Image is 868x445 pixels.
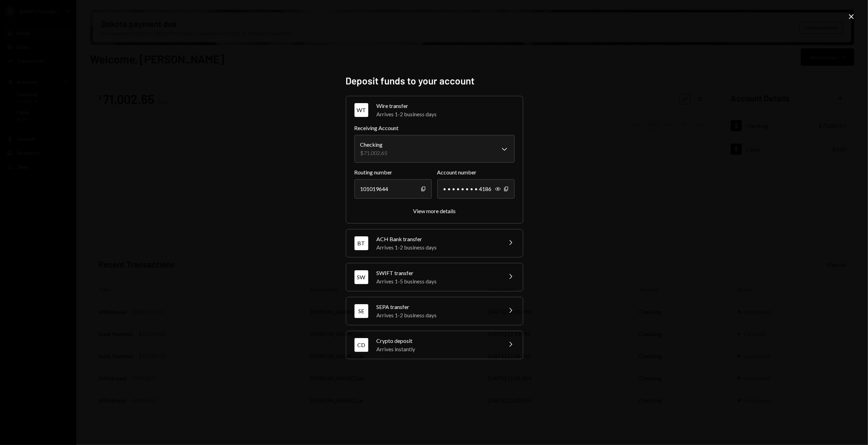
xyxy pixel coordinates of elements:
[354,338,368,352] div: CD
[346,263,523,291] button: SWSWIFT transferArrives 1-5 business days
[377,110,515,118] div: Arrives 1-2 business days
[377,337,498,345] div: Crypto deposit
[377,345,498,353] div: Arrives instantly
[354,179,432,199] div: 101019644
[346,297,523,325] button: SESEPA transferArrives 1-2 business days
[354,103,368,117] div: WT
[377,277,498,285] div: Arrives 1-5 business days
[413,208,456,215] button: View more details
[346,331,523,359] button: CDCrypto depositArrives instantly
[437,168,515,176] label: Account number
[354,124,515,215] div: WTWire transferArrives 1-2 business days
[413,208,456,214] div: View more details
[346,229,523,257] button: BTACH Bank transferArrives 1-2 business days
[377,243,498,252] div: Arrives 1-2 business days
[346,74,523,88] h2: Deposit funds to your account
[354,168,432,176] label: Routing number
[377,102,515,110] div: Wire transfer
[354,304,368,318] div: SE
[377,311,498,319] div: Arrives 1-2 business days
[346,96,523,124] button: WTWire transferArrives 1-2 business days
[377,269,498,277] div: SWIFT transfer
[354,135,515,163] button: Receiving Account
[354,270,368,284] div: SW
[354,124,515,132] label: Receiving Account
[377,235,498,243] div: ACH Bank transfer
[377,303,498,311] div: SEPA transfer
[437,179,515,199] div: • • • • • • • • 4186
[354,236,368,250] div: BT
